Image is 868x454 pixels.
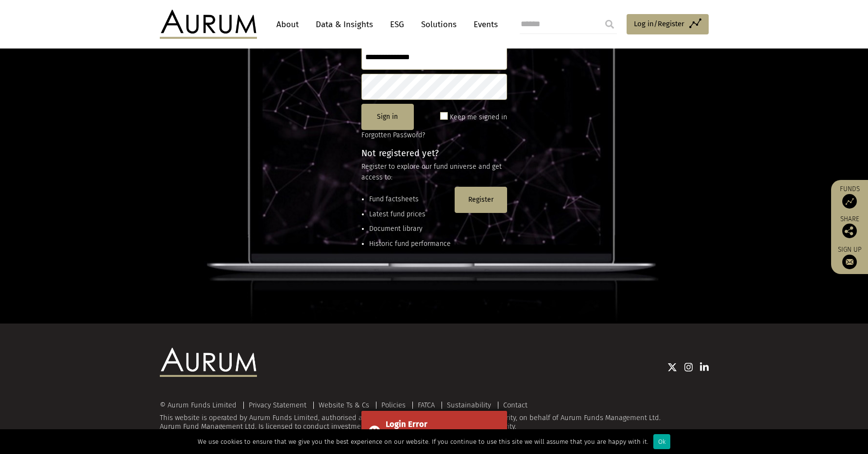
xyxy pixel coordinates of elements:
[319,401,369,409] a: Website Ts & Cs
[627,14,709,34] a: Log in/Register
[272,16,304,33] a: About
[361,149,507,158] h4: Not registered yet?
[455,187,507,213] button: Register
[160,401,709,431] div: This website is operated by Aurum Funds Limited, authorised and regulated by the Financial Conduc...
[385,16,409,33] a: ESG
[381,401,406,409] a: Policies
[361,104,414,130] button: Sign in
[700,362,709,372] img: Linkedin icon
[447,401,491,409] a: Sustainability
[160,348,257,377] img: Aurum Logo
[160,10,257,39] img: Aurum
[842,224,857,238] img: Share this post
[836,216,863,238] div: Share
[386,418,500,431] div: Login Error
[416,16,461,33] a: Solutions
[311,16,378,33] a: Data & Insights
[249,401,306,409] a: Privacy Statement
[842,194,857,209] img: Access Funds
[369,209,451,220] li: Latest fund prices
[160,402,241,409] div: © Aurum Funds Limited
[469,16,498,33] a: Events
[667,362,677,372] img: Twitter icon
[836,245,863,269] a: Sign up
[450,112,507,123] label: Keep me signed in
[634,18,684,30] span: Log in/Register
[369,194,451,205] li: Fund factsheets
[369,239,451,249] li: Historic fund performance
[842,255,857,269] img: Sign up to our newsletter
[361,131,425,139] a: Forgotten Password?
[600,15,619,34] input: Submit
[418,401,435,409] a: FATCA
[503,401,528,409] a: Contact
[684,362,693,372] img: Instagram icon
[653,434,670,449] div: Ok
[369,224,451,234] li: Document library
[361,162,507,183] p: Register to explore our fund universe and get access to:
[836,185,863,209] a: Funds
